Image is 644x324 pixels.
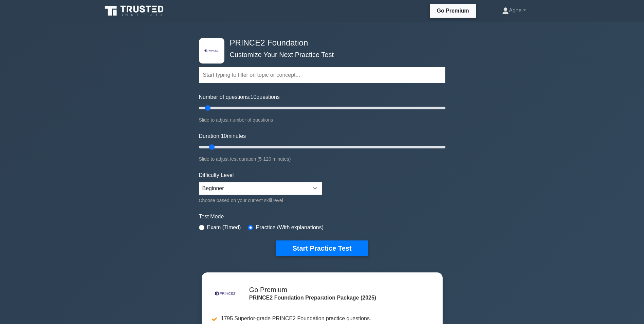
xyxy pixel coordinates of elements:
[199,196,322,204] div: Choose based on your current skill level
[199,213,445,221] label: Test Mode
[199,116,445,124] div: Slide to adjust number of questions
[199,155,445,163] div: Slide to adjust test duration (5-120 minutes)
[251,94,257,100] span: 10
[199,67,445,83] input: Start typing to filter on topic or concept...
[199,171,234,179] label: Difficulty Level
[227,38,412,48] h4: PRINCE2 Foundation
[486,4,542,17] a: Agne
[276,240,368,256] button: Start Practice Test
[199,132,246,140] label: Duration: minutes
[207,223,241,232] label: Exam (Timed)
[433,6,473,15] a: Go Premium
[199,93,280,101] label: Number of questions: questions
[256,223,324,232] label: Practice (With explanations)
[221,133,227,139] span: 10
